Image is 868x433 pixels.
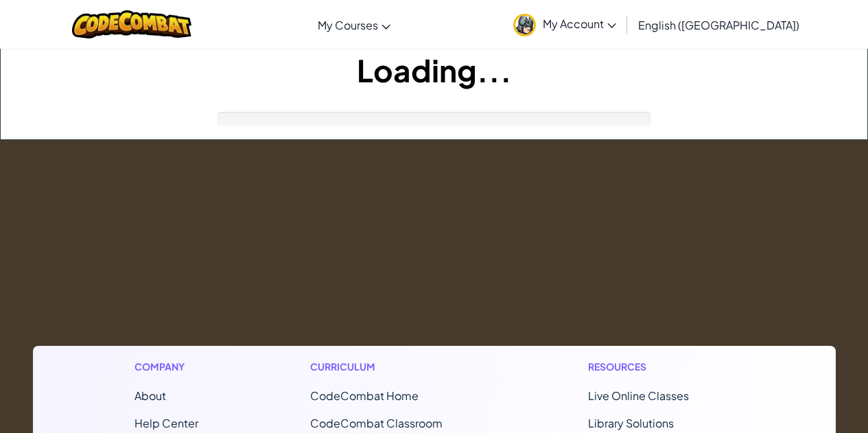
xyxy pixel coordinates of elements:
img: avatar [513,14,536,36]
h1: Loading... [1,49,867,91]
img: CodeCombat logo [72,10,192,38]
a: Live Online Classes [588,388,689,403]
span: My Account [543,16,616,31]
a: English ([GEOGRAPHIC_DATA]) [631,6,806,43]
h1: Curriculum [310,360,476,374]
a: Library Solutions [588,416,674,430]
span: CodeCombat Home [310,388,419,403]
a: CodeCombat Classroom [310,416,443,430]
a: My Account [506,3,623,46]
a: Help Center [134,416,198,430]
a: About [134,388,166,403]
h1: Resources [588,360,734,374]
span: English ([GEOGRAPHIC_DATA]) [638,18,799,32]
span: My Courses [318,18,378,32]
a: My Courses [311,6,397,43]
h1: Company [134,360,198,374]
